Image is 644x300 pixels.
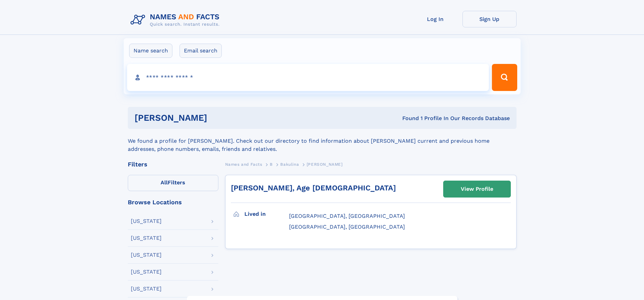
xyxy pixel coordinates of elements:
[462,11,517,27] a: Sign Up
[492,64,517,91] button: Search Button
[131,269,162,275] div: [US_STATE]
[131,252,162,258] div: [US_STATE]
[128,175,218,191] label: Filters
[131,235,162,241] div: [US_STATE]
[270,160,273,168] a: B
[131,286,162,292] div: [US_STATE]
[128,199,218,205] div: Browse Locations
[305,115,510,122] div: Found 1 Profile In Our Records Database
[307,162,343,167] span: [PERSON_NAME]
[127,64,489,91] input: search input
[280,162,299,167] span: Bakulina
[135,114,305,122] h1: [PERSON_NAME]
[444,181,510,197] a: View Profile
[289,213,405,219] span: [GEOGRAPHIC_DATA], [GEOGRAPHIC_DATA]
[408,11,462,27] a: Log In
[244,208,289,220] h3: Lived in
[128,161,218,167] div: Filters
[129,44,172,58] label: Name search
[180,44,222,58] label: Email search
[225,160,262,168] a: Names and Facts
[461,181,493,197] div: View Profile
[231,184,396,192] a: [PERSON_NAME], Age [DEMOGRAPHIC_DATA]
[131,218,162,224] div: [US_STATE]
[270,162,273,167] span: B
[128,11,225,29] img: Logo Names and Facts
[289,224,405,230] span: [GEOGRAPHIC_DATA], [GEOGRAPHIC_DATA]
[128,129,517,153] div: We found a profile for [PERSON_NAME]. Check out our directory to find information about [PERSON_N...
[161,179,168,186] span: All
[280,160,299,168] a: Bakulina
